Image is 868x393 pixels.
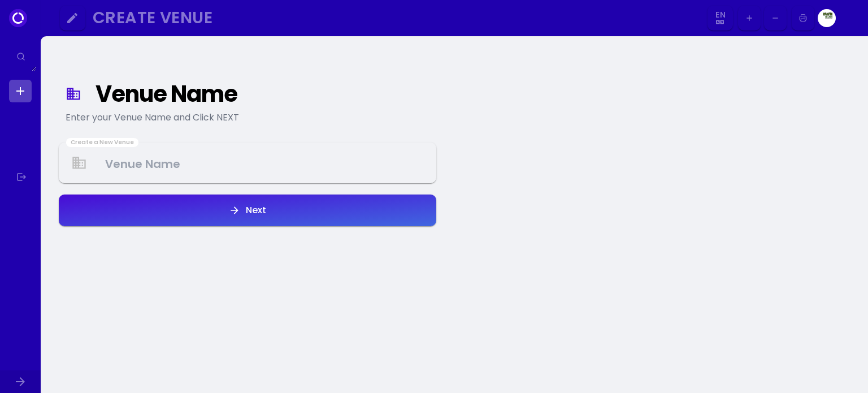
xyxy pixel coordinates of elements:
img: Image [818,9,836,27]
img: Image [839,9,857,27]
div: Create a New Venue [66,138,138,147]
div: Enter your Venue Name and Click NEXT [66,111,429,124]
div: Create Venue [93,11,693,24]
button: Create Venue [88,6,704,31]
input: Venue Name [60,146,435,180]
button: Next [59,195,436,226]
div: Next [240,206,266,215]
div: Venue Name [96,84,424,104]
